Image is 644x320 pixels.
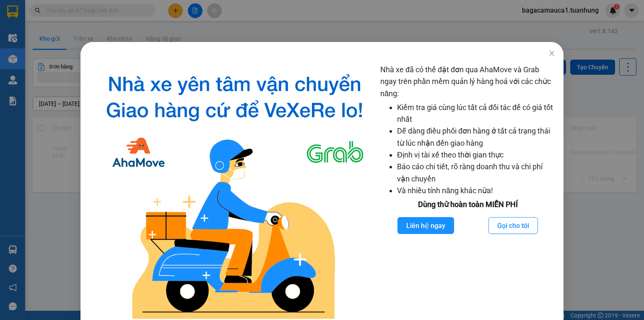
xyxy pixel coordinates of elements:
div: Dùng thử hoàn toàn MIỄN PHÍ [380,199,555,210]
button: Close [540,42,563,66]
span: Gọi cho tôi [497,220,529,231]
span: Liên hệ ngay [406,220,445,231]
button: Liên hệ ngay [397,217,454,234]
li: Và nhiều tính năng khác nữa! [397,185,555,197]
li: Dễ dàng điều phối đơn hàng ở tất cả trạng thái từ lúc nhận đến giao hàng [397,125,555,149]
li: Kiểm tra giá cùng lúc tất cả đối tác để có giá tốt nhất [397,102,555,126]
span: close [548,50,555,57]
li: Định vị tài xế theo thời gian thực [397,149,555,161]
button: Gọi cho tôi [488,217,538,234]
li: Báo cáo chi tiết, rõ ràng doanh thu và chi phí vận chuyển [397,161,555,185]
